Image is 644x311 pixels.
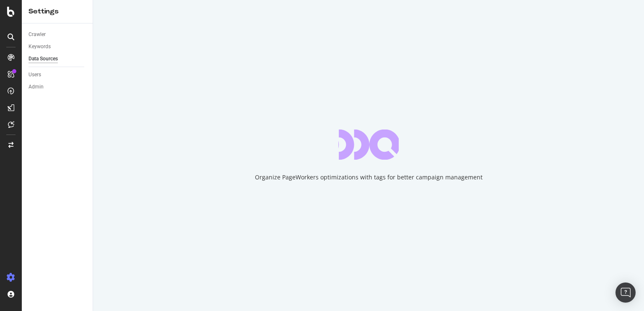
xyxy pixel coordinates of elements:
[29,54,58,63] div: Data Sources
[29,70,41,79] div: Users
[29,54,87,63] a: Data Sources
[615,282,636,303] div: Open Intercom Messenger
[29,83,87,91] a: Admin
[338,130,399,160] div: animation
[29,42,87,51] a: Keywords
[29,30,46,39] div: Crawler
[29,30,87,39] a: Crawler
[255,173,483,181] div: Organize PageWorkers optimizations with tags for better campaign management
[29,70,87,79] a: Users
[29,42,51,51] div: Keywords
[29,7,86,16] div: Settings
[29,83,44,91] div: Admin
